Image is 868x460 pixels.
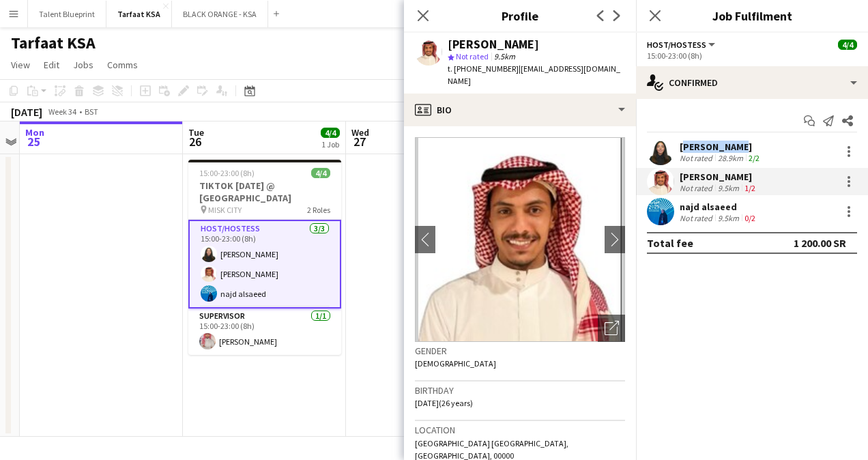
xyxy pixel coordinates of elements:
[321,128,340,138] span: 4/4
[5,56,35,74] a: View
[172,1,268,27] button: BLACK ORANGE - KSA
[415,384,625,397] h3: Birthday
[680,183,715,193] div: Not rated
[456,51,489,61] span: Not rated
[25,126,44,139] span: Mon
[404,7,636,25] h3: Profile
[188,220,341,308] app-card-role: Host/Hostess3/315:00-23:00 (8h)[PERSON_NAME][PERSON_NAME]najd alsaeed
[85,106,98,117] div: BST
[448,63,519,74] span: t. [PHONE_NUMBER]
[311,168,330,178] span: 4/4
[307,205,330,215] span: 2 Roles
[680,141,762,153] div: [PERSON_NAME]
[44,59,59,71] span: Edit
[11,105,42,119] div: [DATE]
[415,358,496,369] span: [DEMOGRAPHIC_DATA]
[647,236,693,250] div: Total fee
[715,183,742,193] div: 9.5km
[680,171,758,183] div: [PERSON_NAME]
[636,66,868,99] div: Confirmed
[23,134,44,149] span: 25
[188,160,341,355] app-job-card: 15:00-23:00 (8h)4/4TIKTOK [DATE] @ [GEOGRAPHIC_DATA] MISK CITY2 RolesHost/Hostess3/315:00-23:00 (...
[415,137,625,342] img: Crew avatar or photo
[11,59,30,71] span: View
[749,153,759,163] app-skills-label: 2/2
[404,94,636,126] div: Bio
[680,201,758,213] div: najd alsaeed
[321,139,339,149] div: 1 Job
[715,213,742,223] div: 9.5km
[102,56,143,74] a: Comms
[188,308,341,355] app-card-role: Supervisor1/115:00-23:00 (8h)[PERSON_NAME]
[448,38,539,51] div: [PERSON_NAME]
[415,398,473,408] span: [DATE] (26 years)
[636,7,868,25] h3: Job Fulfilment
[188,126,204,139] span: Tue
[647,51,857,61] div: 15:00-23:00 (8h)
[188,179,341,204] h3: TIKTOK [DATE] @ [GEOGRAPHIC_DATA]
[11,33,96,53] h1: Tarfaat KSA
[744,213,755,223] app-skills-label: 0/2
[208,205,242,215] span: MISK CITY
[448,63,620,86] span: | [EMAIL_ADDRESS][DOMAIN_NAME]
[186,134,204,149] span: 26
[351,126,369,139] span: Wed
[744,183,755,193] app-skills-label: 1/2
[838,40,857,50] span: 4/4
[349,134,369,149] span: 27
[199,168,255,178] span: 15:00-23:00 (8h)
[647,40,706,50] span: Host/Hostess
[45,106,79,117] span: Week 34
[415,424,625,436] h3: Location
[73,59,93,71] span: Jobs
[491,51,518,61] span: 9.5km
[598,315,625,342] div: Open photos pop-in
[28,1,106,27] button: Talent Blueprint
[68,56,99,74] a: Jobs
[107,59,138,71] span: Comms
[38,56,65,74] a: Edit
[680,213,715,223] div: Not rated
[106,1,172,27] button: Tarfaat KSA
[647,40,717,50] button: Host/Hostess
[794,236,846,250] div: 1 200.00 SR
[680,153,715,163] div: Not rated
[715,153,746,163] div: 28.9km
[415,345,625,357] h3: Gender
